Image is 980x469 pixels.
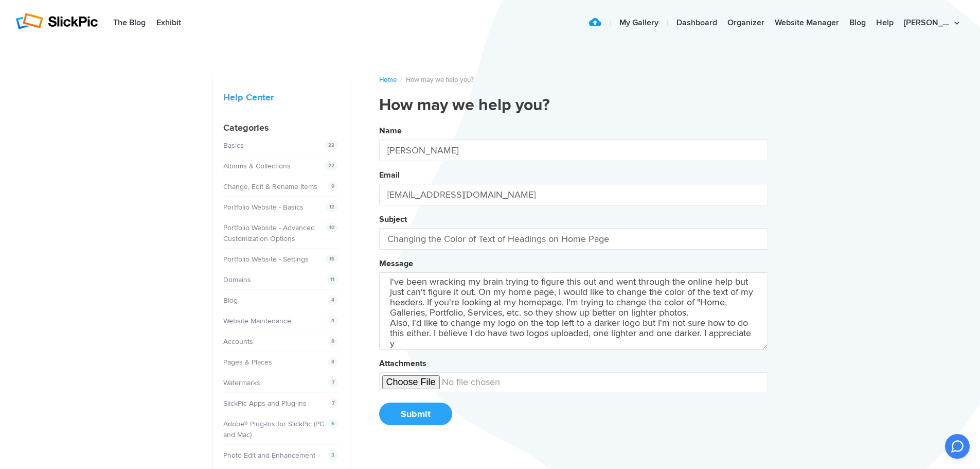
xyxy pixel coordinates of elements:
h4: Categories [223,121,341,135]
a: Help Center [223,92,274,103]
h1: How may we help you? [379,95,768,116]
span: 10 [326,222,338,233]
span: 4 [328,295,338,305]
span: 12 [326,202,338,212]
input: Your Subject [379,228,768,250]
label: Attachments [379,358,426,369]
a: Home [379,76,397,84]
input: Your Name [379,140,768,161]
a: Domains [223,275,251,284]
button: NameEmailSubjectMessageAttachmentsSubmit [379,122,768,436]
a: Basics [223,141,244,150]
a: Change, Edit & Rename Items [223,182,317,191]
a: Website Maintenance [223,317,291,325]
span: 11 [327,274,338,285]
label: Name [379,126,402,136]
label: Email [379,170,400,180]
span: 3 [328,450,338,460]
input: undefined [379,372,768,392]
a: Watermarks [223,378,260,387]
label: Message [379,258,413,269]
span: 8 [328,357,338,367]
a: Pages & Places [223,358,272,367]
span: 7 [328,377,338,388]
a: Portfolio Website - Settings [223,255,309,264]
a: Adobe® Plug-Ins for SlickPic (PC and Mac) [223,420,324,439]
span: 6 [328,419,338,429]
span: 22 [325,161,338,171]
span: 9 [328,181,338,192]
span: 22 [325,140,338,150]
span: 7 [328,398,338,408]
span: 4 [328,316,338,326]
button: Submit [379,403,452,425]
span: / [400,76,402,84]
a: Portfolio Website - Basics [223,203,304,212]
a: SlickPic Apps and Plug-ins [223,399,307,408]
input: Your Email [379,184,768,205]
a: Portfolio Website - Advanced Customization Options [223,223,315,243]
span: 16 [326,254,338,264]
span: How may we help you? [406,76,474,84]
span: 8 [328,336,338,346]
a: Blog [223,296,238,305]
label: Subject [379,214,407,224]
a: Accounts [223,337,253,346]
a: Photo Edit and Enhancement [223,451,315,460]
a: Albums & Collections [223,162,291,170]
